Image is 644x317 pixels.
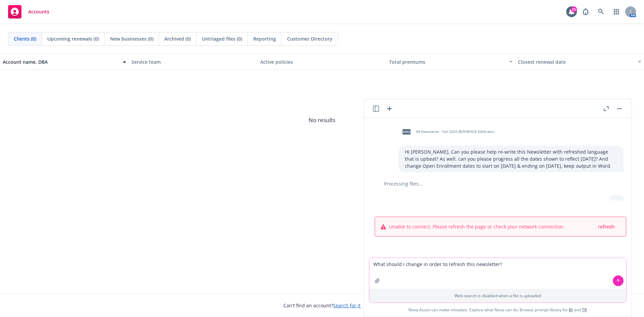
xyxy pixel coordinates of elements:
[202,35,242,42] span: Untriaged files (0)
[594,5,608,18] a: Search
[386,54,515,70] button: Total premiums
[3,58,119,65] div: Account name, DBA
[258,54,386,70] button: Active policies
[47,35,99,42] span: Upcoming renewals (0)
[409,303,587,317] span: Nova Assist can make mistakes. Explore what Nova can do: Browse prompt library for and
[131,58,255,65] div: Service team
[389,223,565,230] span: Unable to connect. Please refresh the page or check your network connection.
[571,6,577,12] div: 15
[597,222,615,231] button: refresh
[129,54,258,70] button: Service team
[369,258,626,289] textarea: What should I change in order to refresh this newsletter?
[373,293,622,299] p: Web search is disabled when a file is uploaded
[287,35,332,42] span: Customer Directory
[582,307,587,313] a: TR
[333,302,361,309] a: Search for it
[579,5,592,18] a: Report a Bug
[377,180,624,187] div: Processing files...
[28,9,49,14] span: Accounts
[398,123,496,140] div: docxR4 Newsletter - Fall 2024_REFERENCE (004).docx
[164,35,191,42] span: Archived (0)
[389,58,505,65] div: Total premiums
[14,35,36,42] span: Clients (0)
[569,307,573,313] a: BI
[598,223,614,230] span: refresh
[610,5,623,18] a: Switch app
[518,58,634,65] div: Closest renewal date
[260,58,384,65] div: Active policies
[253,35,276,42] span: Reporting
[110,35,153,42] span: New businesses (0)
[416,129,494,134] span: R4 Newsletter - Fall 2024_REFERENCE (004).docx
[402,129,411,134] span: docx
[5,2,52,21] a: Accounts
[405,148,617,169] p: Hi [PERSON_NAME], Can you please help re-write this Newsletter with refreshed language that is up...
[283,302,361,309] span: Can't find an account?
[515,54,644,70] button: Closest renewal date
